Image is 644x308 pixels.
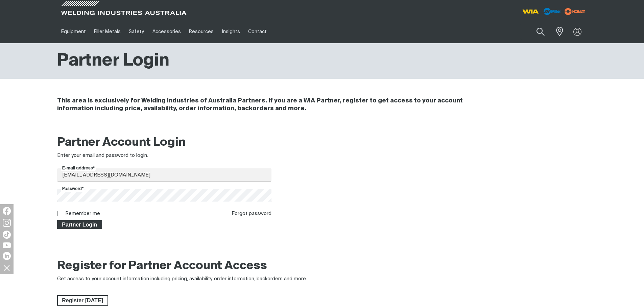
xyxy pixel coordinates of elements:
[57,97,497,113] h4: This area is exclusively for Welding Industries of Australia Partners. If you are a WIA Partner, ...
[57,152,272,160] div: Enter your email and password to login.
[90,20,125,43] a: Filler Metals
[148,20,185,43] a: Accessories
[65,211,100,216] label: Remember me
[3,252,11,260] img: LinkedIn
[57,135,272,150] h2: Partner Account Login
[529,24,552,40] button: Search products
[58,220,102,229] span: Partner Login
[563,6,587,17] img: miller
[3,231,11,239] img: TikTok
[244,20,271,43] a: Contact
[3,207,11,215] img: Facebook
[57,276,307,281] span: Get access to your account information including pricing, availability, order information, backor...
[1,262,13,274] img: hide socials
[3,219,11,227] img: Instagram
[520,24,552,40] input: Product name or item number...
[125,20,148,43] a: Safety
[232,211,271,216] a: Forgot password
[185,20,218,43] a: Resources
[57,20,455,43] nav: Main
[218,20,244,43] a: Insights
[57,259,267,274] h2: Register for Partner Account Access
[57,220,102,229] button: Partner Login
[58,295,108,306] span: Register [DATE]
[3,242,11,248] img: YouTube
[57,295,108,306] a: Register Today
[57,20,90,43] a: Equipment
[57,50,169,72] h1: Partner Login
